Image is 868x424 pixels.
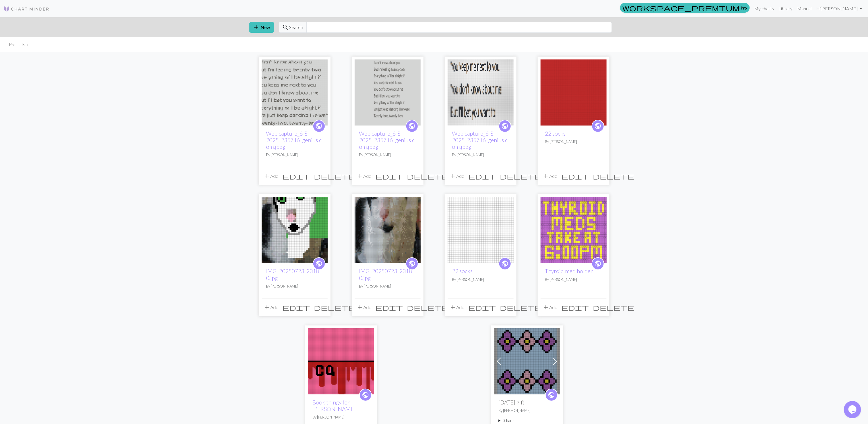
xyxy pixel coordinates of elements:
span: add [543,303,549,311]
span: add [357,303,364,311]
p: By [PERSON_NAME] [266,152,323,158]
span: workspace_premium [623,4,740,12]
button: Edit [467,171,498,182]
span: add [357,172,364,180]
h2: [DATE] gift [499,399,556,406]
span: delete [407,172,448,180]
img: 22 socks [448,197,514,263]
i: Edit [469,304,496,311]
i: public [362,389,369,401]
button: Add [355,171,374,182]
img: IMG_20250723_231810.jpg [262,197,328,263]
iframe: chat widget [844,401,862,418]
span: add [543,172,549,180]
span: public [501,259,508,268]
a: Web capture_6-8-2025_235716_genius.com.jpeg [448,89,514,95]
button: Add [448,302,467,313]
span: public [362,390,369,399]
span: edit [283,303,310,311]
span: add [264,303,271,311]
a: Web capture_6-8-2025_235716_genius.com.jpeg [266,130,322,150]
i: Edit [469,173,496,180]
span: delete [593,303,634,311]
span: add [253,23,260,31]
i: public [548,389,555,401]
span: edit [469,303,496,311]
a: Library [776,3,795,14]
a: Book thingy for christina [308,358,374,363]
img: 22 socks [541,59,607,126]
button: Edit [560,302,591,313]
i: Edit [562,173,589,180]
a: Book thingy for [PERSON_NAME] [313,399,356,412]
i: public [501,120,508,132]
span: public [594,122,601,130]
button: Delete [405,171,450,182]
a: 22 socks [448,227,514,232]
button: Delete [405,302,450,313]
span: delete [314,172,356,180]
img: Web capture_6-8-2025_235716_genius.com.jpeg [262,59,328,126]
img: IMG_20250723_231810.jpg [355,197,421,263]
span: Search [289,24,303,31]
button: Add [262,302,281,313]
span: add [450,172,457,180]
button: New [249,22,274,33]
a: public [545,389,558,401]
summary: 2charts [499,418,556,423]
i: Edit [376,173,403,180]
p: By [PERSON_NAME] [359,152,416,158]
a: Mother's day gift [494,358,560,363]
a: public [359,389,372,401]
span: delete [593,172,634,180]
span: public [548,390,555,399]
span: edit [562,303,589,311]
a: IMG_20250723_231810.jpg [266,268,323,281]
i: Edit [562,304,589,311]
i: public [594,258,601,269]
button: Edit [467,302,498,313]
a: Web capture_6-8-2025_235716_genius.com.jpeg [262,89,328,95]
a: public [313,257,325,270]
p: By [PERSON_NAME] [545,139,602,144]
span: add [264,172,271,180]
button: Delete [498,302,543,313]
button: Delete [498,171,543,182]
img: Web capture_6-8-2025_235716_genius.com.jpeg [355,59,421,126]
a: 22 socks [452,268,473,274]
a: IMG_20250723_231810.jpg [262,227,328,232]
span: edit [283,172,310,180]
a: 22 socks [545,130,566,137]
a: public [406,120,418,132]
a: Web capture_6-8-2025_235716_genius.com.jpeg [452,130,508,150]
span: public [408,259,415,268]
i: Edit [376,304,403,311]
img: Thyroid med holder [541,197,607,263]
span: public [501,122,508,130]
span: public [315,122,323,130]
button: Edit [374,171,405,182]
a: IMG_20250723_231810.jpg [359,268,415,281]
button: Delete [591,302,636,313]
button: Add [541,171,560,182]
span: add [450,303,457,311]
i: public [408,120,415,132]
a: My charts [752,3,776,14]
button: Add [262,171,281,182]
i: Edit [283,173,310,180]
span: delete [314,303,356,311]
a: public [406,257,418,270]
i: public [408,258,415,269]
button: Edit [374,302,405,313]
span: delete [500,172,541,180]
a: Manual [795,3,814,14]
button: Add [355,302,374,313]
a: Web capture_6-8-2025_235716_genius.com.jpeg [359,130,415,150]
button: Add [448,171,467,182]
a: Hi[PERSON_NAME] [814,3,865,14]
span: edit [376,303,403,311]
a: public [592,257,604,270]
i: public [594,120,601,132]
span: public [594,259,601,268]
li: My charts [9,42,25,47]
